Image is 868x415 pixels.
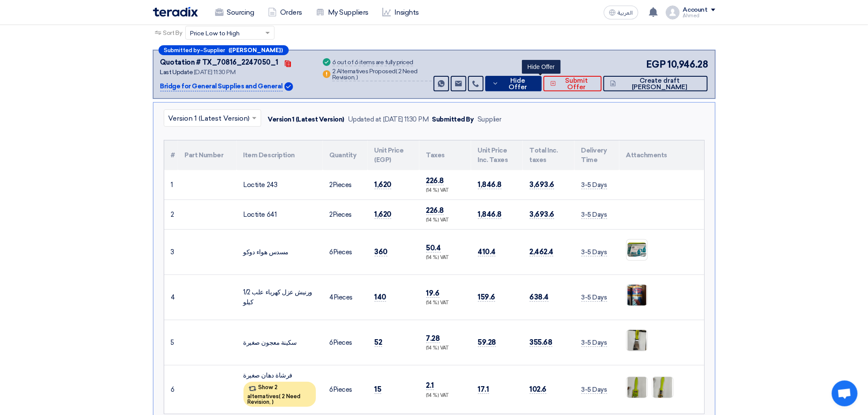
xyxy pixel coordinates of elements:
td: Pieces [323,275,368,320]
span: ) [272,399,274,405]
img: IMG_1753734537831.jpg [627,374,647,401]
td: 4 [164,275,178,320]
a: Open chat [832,381,858,406]
div: Version 1 (Latest Version) [268,115,345,125]
span: Submitted by [164,47,200,53]
img: IMG_1753734537029.jpg [627,282,647,309]
span: EGP [646,57,666,72]
td: Pieces [323,320,368,365]
b: ([PERSON_NAME]) [229,47,283,53]
span: Price Low to High [190,29,240,38]
span: ( [279,393,281,399]
span: ) [356,74,358,81]
div: Account [683,6,708,14]
span: Submit Offer [558,78,595,90]
span: 360 [375,247,388,256]
div: Loctite 641 [244,210,316,220]
td: 3 [164,229,178,275]
th: Attachments [619,140,704,170]
div: Updated at [DATE] 11:30 PM [348,115,429,125]
div: (14 %) VAT [426,345,464,352]
div: – [159,45,289,55]
img: profile_test.png [666,6,680,19]
span: 4 [330,293,334,301]
div: Show 2 alternatives [244,382,316,407]
span: [DATE] 11:30 PM [194,69,236,76]
div: ِAhmed [683,13,715,18]
td: Pieces [323,170,368,200]
th: Total Inc. taxes [523,140,575,170]
span: 2 [330,211,333,218]
div: (14 %) VAT [426,300,464,307]
td: Pieces [323,365,368,414]
th: Quantity [323,140,368,170]
img: IMG_1753734538535.jpg [653,374,673,401]
span: 410.4 [478,247,496,256]
span: Last Update [160,69,193,76]
div: (14 %) VAT [426,187,464,194]
span: 6 [330,339,334,346]
span: 1,620 [375,210,392,219]
span: 102.6 [530,385,547,394]
span: 3-5 Days [581,339,607,347]
a: Orders [261,3,309,22]
span: 1,846.8 [478,210,502,219]
div: Loctite 243 [244,180,316,190]
span: 6 [330,248,334,256]
span: 2.1 [426,381,434,390]
th: Unit Price Inc. Taxes [471,140,523,170]
span: 7.28 [426,334,440,343]
span: 1,846.8 [478,180,502,189]
th: Item Description [237,140,323,170]
div: (14 %) VAT [426,217,464,224]
span: 50.4 [426,243,441,253]
img: Verified Account [284,82,293,91]
th: # [164,140,178,170]
div: سكينة معجون صغيرة [244,338,316,348]
span: 6 [330,386,334,393]
a: Insights [375,3,426,22]
span: 52 [375,338,382,347]
a: Sourcing [208,3,261,22]
span: Supplier [204,47,225,53]
span: 2 Need Revision, [332,68,418,81]
span: 226.8 [426,176,444,185]
span: Sort By [163,28,182,37]
span: 355.68 [530,338,553,347]
span: 3-5 Days [581,248,607,256]
p: Bridge for General Supplies and General [160,81,283,92]
a: My Suppliers [309,3,375,22]
div: Hide Offer [522,60,561,74]
span: 3,693.6 [530,210,555,219]
div: فرشاة دهان صغيرة [244,371,316,381]
span: 10,946.28 [668,57,708,72]
span: 3-5 Days [581,386,607,394]
span: 3-5 Days [581,293,607,302]
div: (14 %) VAT [426,392,464,399]
div: مسدس هواء دوكو [244,247,316,257]
span: 2 Need Revision, [248,393,301,405]
img: Teradix logo [153,7,198,17]
div: Submitted By [432,115,474,125]
span: 3,693.6 [530,180,555,189]
span: Create draft [PERSON_NAME] [618,78,701,90]
td: Pieces [323,200,368,229]
td: 1 [164,170,178,200]
span: ( [396,68,397,75]
div: Supplier [478,115,502,125]
div: Quotation # TX_70816_2247050_1 [160,57,279,68]
span: 15 [375,385,381,394]
th: Unit Price (EGP) [368,140,419,170]
th: Part Number [178,140,237,170]
td: Pieces [323,229,368,275]
span: 140 [375,293,387,302]
span: 17.1 [478,385,489,394]
td: 6 [164,365,178,414]
span: 3-5 Days [581,181,607,189]
span: 59.28 [478,338,496,347]
span: 1,620 [375,180,392,189]
span: 159.6 [478,293,496,302]
th: Taxes [419,140,471,170]
span: 2 [330,181,333,189]
div: ورنيش عزل كهرباء علب 1/2 كيلو [244,287,316,307]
